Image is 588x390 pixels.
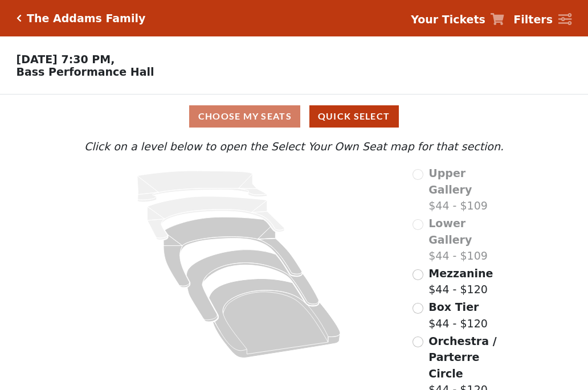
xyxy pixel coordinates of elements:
strong: Your Tickets [411,13,485,26]
a: Your Tickets [411,11,504,28]
strong: Filters [513,13,553,26]
label: $44 - $120 [428,265,493,298]
path: Orchestra / Parterre Circle - Seats Available: 98 [209,279,341,358]
label: $44 - $109 [428,215,507,264]
a: Click here to go back to filters [17,14,22,22]
h5: The Addams Family [27,12,145,25]
button: Quick Select [309,105,399,128]
path: Lower Gallery - Seats Available: 0 [148,196,285,240]
a: Filters [513,11,571,28]
span: Upper Gallery [428,167,472,196]
label: $44 - $109 [428,165,507,214]
span: Lower Gallery [428,217,472,246]
p: Click on a level below to open the Select Your Own Seat map for that section. [81,138,507,155]
path: Upper Gallery - Seats Available: 0 [137,171,267,202]
span: Box Tier [428,301,479,313]
span: Orchestra / Parterre Circle [428,335,496,380]
label: $44 - $120 [428,299,488,331]
span: Mezzanine [428,267,493,280]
